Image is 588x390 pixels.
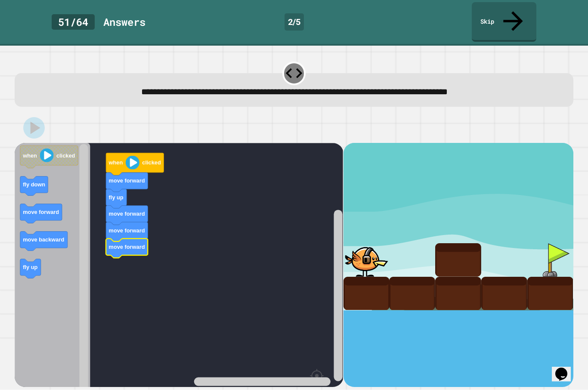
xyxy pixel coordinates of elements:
text: clicked [56,152,75,159]
text: clicked [142,160,161,166]
text: move backward [23,236,64,243]
text: fly up [109,194,124,201]
text: move forward [109,210,145,217]
div: Answer s [103,14,145,30]
text: when [108,160,123,166]
text: fly up [23,264,37,270]
text: move forward [109,244,145,250]
div: 2 / 5 [285,13,304,31]
text: move forward [109,178,145,184]
a: Skip [472,2,536,42]
iframe: chat widget [552,356,579,381]
text: move forward [109,227,145,234]
text: when [22,152,37,159]
div: Blockly Workspace [15,143,343,387]
text: fly down [23,181,45,188]
div: 51 / 64 [52,14,95,30]
text: move forward [23,209,59,215]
